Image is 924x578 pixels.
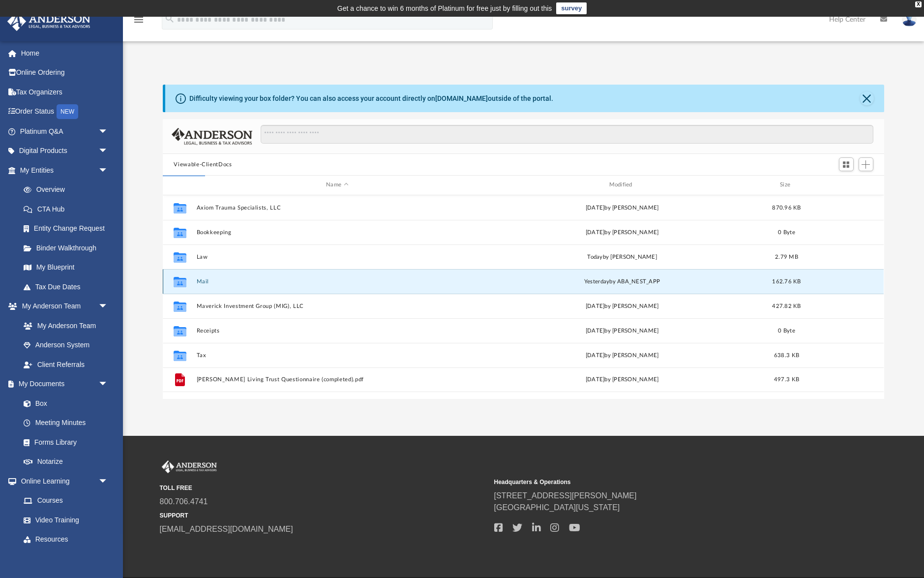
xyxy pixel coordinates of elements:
a: Entity Change Request [14,219,123,239]
button: Law [197,254,477,260]
a: CTA Hub [14,199,123,219]
a: Resources [14,530,118,549]
span: 497.3 KB [774,377,799,382]
div: id [167,181,192,189]
a: survey [556,2,587,14]
a: Video Training [14,510,113,530]
div: [DATE] by [PERSON_NAME] [482,351,763,360]
button: Maverick Investment Group (MIG), LLC [197,303,477,309]
a: 800.706.4741 [160,497,208,506]
i: search [164,13,175,24]
a: My Documentsarrow_drop_down [7,374,118,394]
span: arrow_drop_down [98,297,118,317]
button: Add [859,157,873,171]
div: by [PERSON_NAME] [482,252,763,261]
div: close [915,1,922,7]
button: Viewable-ClientDocs [174,160,232,169]
div: [DATE] by [PERSON_NAME] [482,375,763,384]
small: Headquarters & Operations [494,478,822,487]
div: Size [767,181,806,189]
a: Tax Organizers [7,82,123,102]
div: Name [196,181,477,189]
span: arrow_drop_down [98,160,118,181]
span: arrow_drop_down [98,471,118,491]
a: Online Learningarrow_drop_down [7,471,118,491]
button: Receipts [197,328,477,334]
div: [DATE] by [PERSON_NAME] [482,228,763,237]
div: [DATE] by [PERSON_NAME] [482,302,763,310]
span: arrow_drop_down [98,122,118,142]
button: Mail [197,278,477,285]
a: [EMAIL_ADDRESS][DOMAIN_NAME] [160,525,293,533]
div: NEW [57,104,78,119]
span: today [588,254,603,259]
input: Search files and folders [261,125,873,144]
span: 162.76 KB [773,278,801,284]
small: TOLL FREE [160,484,487,492]
span: 870.96 KB [773,205,801,210]
div: Difficulty viewing your box folder? You can also access your account directly on outside of the p... [189,93,553,104]
div: [DATE] by [PERSON_NAME] [482,203,763,212]
a: [DOMAIN_NAME] [435,94,488,102]
a: Tax Due Dates [14,277,123,297]
img: User Pic [902,12,917,27]
a: Binder Walkthrough [14,238,123,258]
button: Close [860,91,874,105]
span: 2.79 MB [775,254,799,259]
img: Anderson Advisors Platinum Portal [160,460,219,473]
span: yesterday [584,278,609,284]
span: 0 Byte [778,328,796,333]
a: Platinum Q&Aarrow_drop_down [7,122,123,141]
span: arrow_drop_down [98,374,118,395]
button: Axiom Trauma Specialists, LLC [197,205,477,211]
a: menu [133,19,145,26]
a: Anderson System [14,335,118,355]
a: Online Ordering [7,63,123,83]
span: arrow_drop_down [98,141,118,161]
small: SUPPORT [160,511,487,520]
span: 638.3 KB [774,352,799,358]
div: Get a chance to win 6 months of Platinum for free just by filling out this [337,2,552,14]
a: My Anderson Teamarrow_drop_down [7,297,118,316]
a: Meeting Minutes [14,413,118,433]
a: Client Referrals [14,355,118,374]
a: My Anderson Team [14,316,113,335]
div: id [811,181,880,189]
span: 427.82 KB [773,303,801,308]
a: My Blueprint [14,258,118,277]
button: Switch to Grid View [839,157,854,171]
a: Order StatusNEW [7,102,123,122]
button: [PERSON_NAME] Living Trust Questionnaire (completed).pdf [197,376,477,383]
a: Courses [14,491,118,511]
div: by ABA_NEST_APP [482,277,763,286]
a: Forms Library [14,432,113,452]
a: Box [14,394,113,413]
a: [GEOGRAPHIC_DATA][US_STATE] [494,503,620,512]
button: Bookkeeping [197,229,477,236]
div: [DATE] by [PERSON_NAME] [482,326,763,335]
a: Digital Productsarrow_drop_down [7,141,123,161]
a: [STREET_ADDRESS][PERSON_NAME] [494,491,637,500]
div: Modified [481,181,763,189]
img: Anderson Advisors Platinum Portal [4,12,93,31]
a: Notarize [14,452,118,472]
a: My Entitiesarrow_drop_down [7,160,123,180]
a: Overview [14,180,123,200]
span: 0 Byte [778,229,796,235]
div: grid [163,195,884,399]
button: Tax [197,352,477,359]
a: Home [7,43,123,63]
i: menu [133,14,145,26]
